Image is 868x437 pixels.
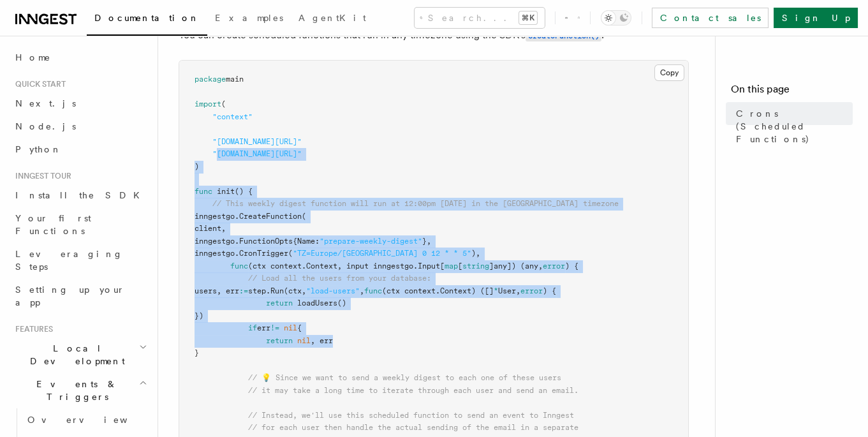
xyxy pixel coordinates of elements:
[736,107,853,145] span: Crons (Scheduled Functions)
[195,212,239,221] span: inngestgo.
[297,336,311,345] span: nil
[248,373,561,382] span: // 💡 Since we want to send a weekly digest to each one of these users
[293,249,471,258] span: "TZ=Europe/[GEOGRAPHIC_DATA] 0 12 * * 5"
[226,75,244,84] span: main
[248,262,445,270] span: (ctx context.Context, input inngestgo.Input[
[654,64,684,81] button: Copy
[520,286,543,295] span: error
[195,348,199,357] span: }
[337,299,346,307] span: ()
[217,187,235,196] span: init
[519,11,537,24] kbd: ⌘K
[270,323,279,332] span: !=
[248,411,574,420] span: // Instead, we'll use this scheduled function to send an event to Inngest
[94,13,200,23] span: Documentation
[302,212,306,221] span: (
[248,386,578,395] span: // it may take a long time to iterate through each user and send an email.
[471,249,480,258] span: ),
[565,262,578,270] span: ) {
[195,311,203,320] span: })
[195,100,221,108] span: import
[195,286,239,295] span: users, err
[15,190,147,200] span: Install the SDK
[601,10,631,26] button: Toggle dark mode
[215,13,283,23] span: Examples
[15,98,76,108] span: Next.js
[15,213,91,236] span: Your first Functions
[288,249,293,258] span: (
[15,144,62,154] span: Python
[212,112,253,121] span: "context"
[10,79,66,89] span: Quick start
[235,187,253,196] span: () {
[422,237,431,246] span: },
[10,373,150,408] button: Events & Triggers
[10,138,150,161] a: Python
[284,286,306,295] span: (ctx,
[10,378,139,403] span: Events & Triggers
[195,187,212,196] span: func
[266,336,293,345] span: return
[195,162,199,171] span: )
[10,278,150,314] a: Setting up your app
[311,336,333,345] span: , err
[266,299,293,307] span: return
[87,4,207,36] a: Documentation
[10,242,150,278] a: Leveraging Steps
[15,249,123,272] span: Leveraging Steps
[291,4,374,34] a: AgentKit
[10,342,139,367] span: Local Development
[320,237,422,246] span: "prepare-weekly-digest"
[360,286,364,295] span: ,
[270,286,284,295] span: Run
[731,82,853,102] h4: On this page
[212,149,302,158] span: "[DOMAIN_NAME][URL]"
[10,46,150,69] a: Home
[195,237,320,246] span: inngestgo.FunctionOpts{Name:
[498,286,520,295] span: User,
[257,323,270,332] span: err
[382,286,494,295] span: (ctx context.Context) ([]
[239,249,288,258] span: CronTrigger
[207,4,291,34] a: Examples
[230,262,248,270] span: func
[212,137,302,146] span: "[DOMAIN_NAME][URL]"
[15,51,51,64] span: Home
[239,212,302,221] span: CreateFunction
[10,324,53,334] span: Features
[298,13,366,23] span: AgentKit
[239,286,248,295] span: :=
[195,75,226,84] span: package
[15,285,125,307] span: Setting up your app
[306,286,360,295] span: "load-users"
[543,262,565,270] span: error
[195,249,239,258] span: inngestgo.
[284,323,297,332] span: nil
[297,299,337,307] span: loadUsers
[526,31,601,41] code: CreateFunction()
[248,274,431,283] span: // Load all the users from your database:
[10,207,150,242] a: Your first Functions
[415,8,545,28] button: Search...⌘K
[10,171,71,181] span: Inngest tour
[458,262,462,270] span: [
[462,262,489,270] span: string
[15,121,76,131] span: Node.js
[27,415,159,425] span: Overview
[22,408,150,431] a: Overview
[526,29,601,41] a: CreateFunction()
[248,286,270,295] span: step.
[364,286,382,295] span: func
[10,184,150,207] a: Install the SDK
[248,323,257,332] span: if
[543,286,556,295] span: ) {
[445,262,458,270] span: map
[212,199,619,208] span: // This weekly digest function will run at 12:00pm [DATE] in the [GEOGRAPHIC_DATA] timezone
[731,102,853,151] a: Crons (Scheduled Functions)
[652,8,769,28] a: Contact sales
[221,100,226,108] span: (
[489,262,543,270] span: ]any]) (any,
[10,337,150,373] button: Local Development
[10,115,150,138] a: Node.js
[10,92,150,115] a: Next.js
